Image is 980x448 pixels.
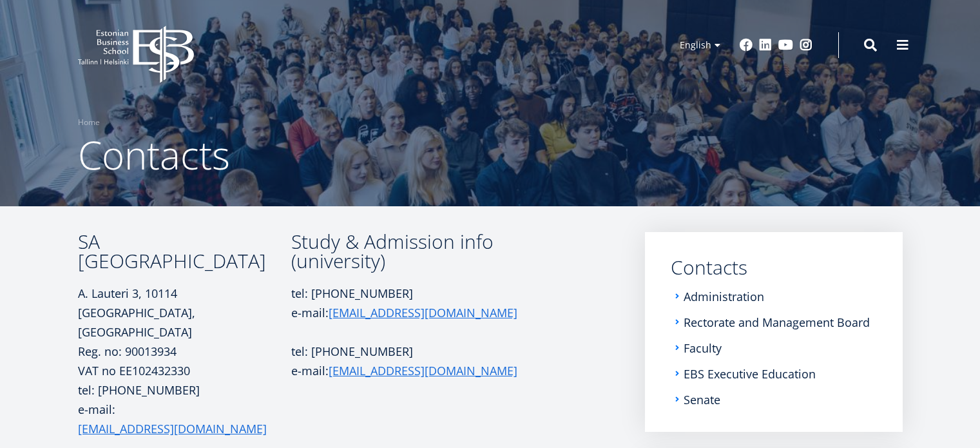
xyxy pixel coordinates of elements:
[291,232,536,271] h3: Study & Admission info (university)
[78,284,291,361] p: A. Lauteri 3, 10114 [GEOGRAPHIC_DATA], [GEOGRAPHIC_DATA] Reg. no: 90013934
[684,342,722,355] a: Faculty
[329,361,517,380] a: [EMAIL_ADDRESS][DOMAIN_NAME]
[78,128,230,181] span: Contacts
[800,39,812,52] a: Instagram
[740,39,753,52] a: Facebook
[78,361,291,380] p: VAT no EE102432330
[78,232,291,271] h3: SA [GEOGRAPHIC_DATA]
[759,39,772,52] a: Linkedin
[671,258,877,277] a: Contacts
[684,316,870,329] a: Rectorate and Management Board
[78,116,100,129] a: Home
[291,361,536,380] p: e-mail:
[78,419,267,438] a: [EMAIL_ADDRESS][DOMAIN_NAME]
[778,39,793,52] a: Youtube
[684,290,764,303] a: Administration
[329,303,517,322] a: [EMAIL_ADDRESS][DOMAIN_NAME]
[291,284,536,322] p: tel: [PHONE_NUMBER] e-mail:
[684,393,720,406] a: Senate
[684,367,816,380] a: EBS Executive Education
[291,342,536,361] p: tel: [PHONE_NUMBER]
